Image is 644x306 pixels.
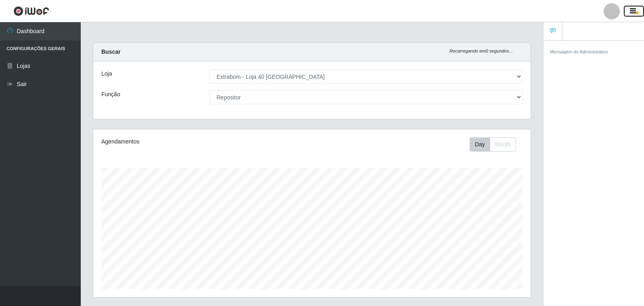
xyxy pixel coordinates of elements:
[449,49,513,53] i: Recarregando em 0 segundos...
[13,6,49,16] img: CoreUI Logo
[470,137,522,152] div: Toolbar with button groups
[101,90,120,99] label: Função
[101,49,120,55] strong: Buscar
[101,137,270,146] div: Agendamentos
[550,49,608,54] small: Mensagem do Administrativo
[101,70,112,78] label: Loja
[470,137,490,152] button: Day
[470,137,516,152] div: First group
[490,137,516,152] button: Month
